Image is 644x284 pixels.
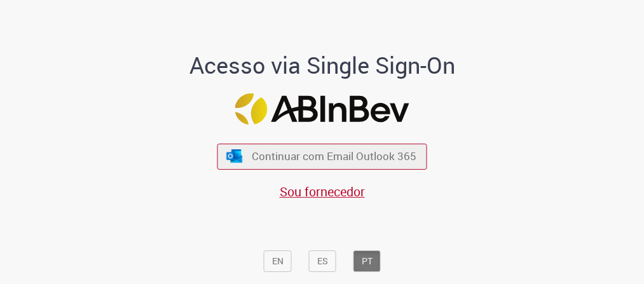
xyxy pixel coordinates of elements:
[225,149,243,163] img: ícone Azure/Microsoft 360
[177,53,467,78] h1: Acesso via Single Sign-On
[280,183,365,200] a: Sou fornecedor
[235,93,409,125] img: Logo ABInBev
[217,144,427,170] button: ícone Azure/Microsoft 360 Continuar com Email Outlook 365
[309,250,336,272] button: ES
[264,250,292,272] button: EN
[252,149,416,164] span: Continuar com Email Outlook 365
[353,250,381,272] button: PT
